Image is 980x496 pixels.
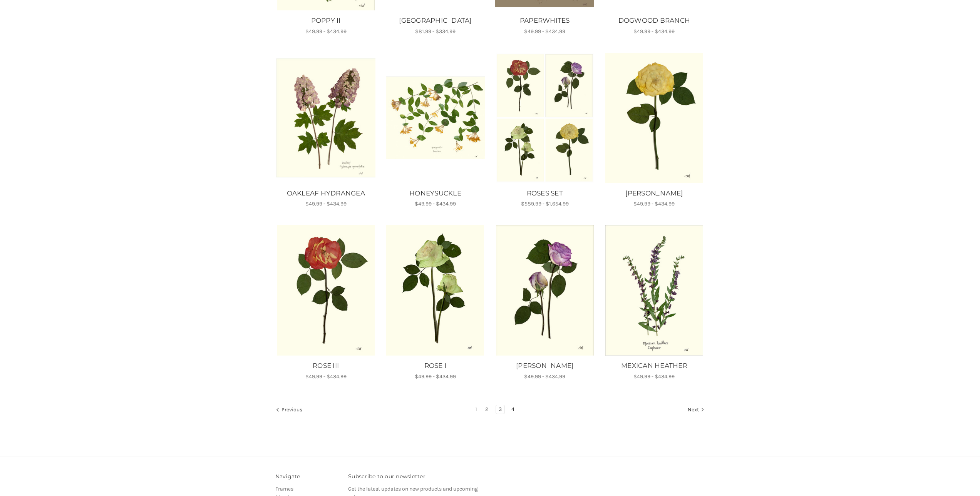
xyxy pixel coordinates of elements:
span: $49.99 - $434.99 [305,28,347,35]
span: $589.99 - $1,654.99 [521,200,569,207]
img: Unframed [605,53,704,183]
a: Next [685,405,705,415]
a: Page 3 of 4 [496,405,504,414]
a: DOGWOOD BRANCH, Price range from $49.99 to $434.99 [603,16,705,26]
span: $49.99 - $434.99 [415,373,456,380]
a: ROSE I, Price range from $49.99 to $434.99 [385,361,486,371]
a: MEXICAN HEATHER, Price range from $49.99 to $434.99 [603,361,705,371]
a: MEXICAN HEATHER, Price range from $49.99 to $434.99 [605,225,704,356]
a: POPPY II, Price range from $49.99 to $434.99 [275,16,377,26]
img: Unframed [276,58,375,177]
a: OAKLEAF HYDRANGEA, Price range from $49.99 to $434.99 [275,189,377,199]
img: Unframed [386,77,485,159]
span: $49.99 - $434.99 [305,373,347,380]
a: Page 2 of 4 [482,405,491,414]
nav: pagination [275,405,705,416]
img: Unframed [386,225,485,356]
span: $49.99 - $434.99 [633,28,675,35]
span: $49.99 - $434.99 [524,373,565,380]
a: ROSES SET, Price range from $589.99 to $1,654.99 [495,53,594,183]
span: $49.99 - $434.99 [415,200,456,207]
a: Frames [275,486,293,492]
img: Unframed [276,225,375,356]
a: ROSE III, Price range from $49.99 to $434.99 [275,361,377,371]
a: Page 4 of 4 [509,405,517,414]
a: ROSE II, Price range from $49.99 to $434.99 [495,225,594,356]
a: ROSES SET, Price range from $589.99 to $1,654.99 [494,189,595,199]
span: $49.99 - $434.99 [305,200,347,207]
span: $49.99 - $434.99 [524,28,565,35]
a: Previous [276,405,305,415]
h3: Navigate [275,473,340,481]
img: Unframed [495,53,594,183]
a: HONEYSUCKLE, Price range from $49.99 to $434.99 [385,189,486,199]
span: $81.99 - $334.99 [415,28,456,35]
a: Page 1 of 4 [472,405,480,414]
a: HONEYSUCKLE, Price range from $49.99 to $434.99 [386,53,485,183]
a: ROSE III, Price range from $49.99 to $434.99 [276,225,375,356]
a: ROSE IV, Price range from $49.99 to $434.99 [605,53,704,183]
a: PANSY GARDEN, Price range from $81.99 to $334.99 [385,16,486,26]
h3: Subscribe to our newsletter [348,473,486,481]
span: $49.99 - $434.99 [633,200,675,207]
a: OAKLEAF HYDRANGEA, Price range from $49.99 to $434.99 [276,53,375,183]
a: ROSE IV, Price range from $49.99 to $434.99 [603,189,705,199]
span: $49.99 - $434.99 [633,373,675,380]
a: PAPERWHITES, Price range from $49.99 to $434.99 [494,16,595,26]
a: ROSE I, Price range from $49.99 to $434.99 [386,225,485,356]
a: ROSE II, Price range from $49.99 to $434.99 [494,361,595,371]
img: Unframed [495,225,594,356]
img: Unframed [605,225,704,356]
